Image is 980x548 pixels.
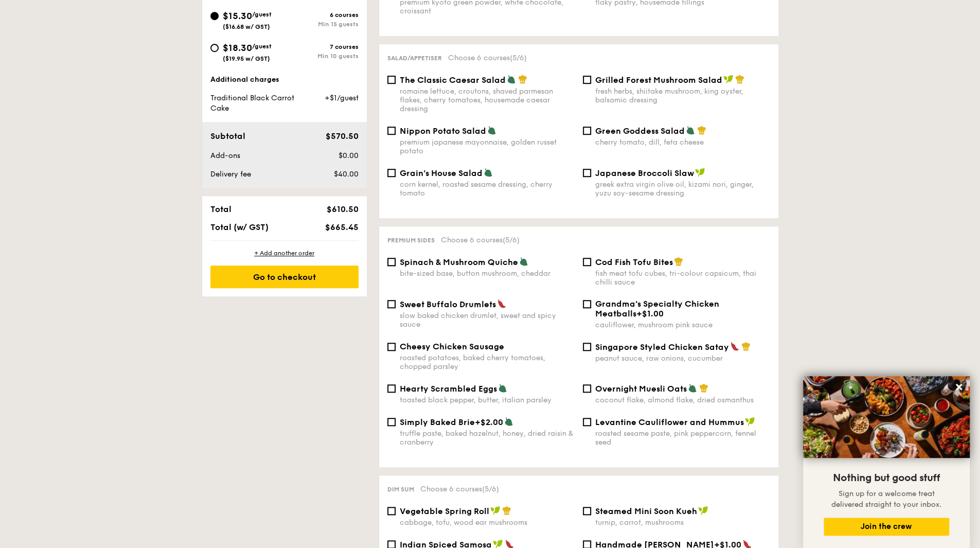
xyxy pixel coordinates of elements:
[210,204,231,214] span: Total
[400,168,483,178] span: Grain's House Salad
[420,485,499,493] span: Choose 6 courses
[210,94,294,113] span: Traditional Black Carrot Cake
[223,23,270,30] span: ($16.68 w/ GST)
[326,204,358,214] span: $610.50
[333,170,358,179] span: $40.00
[951,379,967,395] button: Close
[400,75,506,85] span: The Classic Caesar Salad
[252,11,272,18] span: /guest
[688,383,697,393] img: icon-vegetarian.fe4039eb.svg
[583,169,591,177] input: Japanese Broccoli Slawgreek extra virgin olive oil, kizami nori, ginger, yuzu soy-sesame dressing
[400,518,575,527] div: cabbage, tofu, wood ear mushrooms
[210,131,245,141] span: Subtotal
[595,257,673,267] span: Cod Fish Tofu Bites
[497,299,506,308] img: icon-spicy.37a8142b.svg
[338,151,358,160] span: $0.00
[387,486,414,493] span: Dim sum
[595,396,770,404] div: coconut flake, almond flake, dried osmanthus
[387,169,396,177] input: Grain's House Saladcorn kernel, roasted sesame dressing, cherry tomato
[400,342,504,351] span: Cheesy Chicken Sausage
[387,76,396,84] input: The Classic Caesar Saladromaine lettuce, croutons, shaved parmesan flakes, cherry tomatoes, house...
[484,168,493,177] img: icon-vegetarian.fe4039eb.svg
[595,342,729,352] span: Singapore Styled Chicken Satay
[387,507,396,515] input: Vegetable Spring Rollcabbage, tofu, wood ear mushrooms
[741,342,751,351] img: icon-chef-hat.a58ddaea.svg
[698,506,708,515] img: icon-vegan.f8ff3823.svg
[595,354,770,363] div: peanut sauce, raw onions, cucumber
[803,376,970,458] img: DSC07876-Edit02-Large.jpeg
[210,222,269,232] span: Total (w/ GST)
[831,489,941,509] span: Sign up for a welcome treat delivered straight to your inbox.
[583,507,591,515] input: Steamed Mini Soon Kuehturnip, carrot, mushrooms
[595,417,744,427] span: Levantine Cauliflower and Hummus
[583,76,591,84] input: Grilled Forest Mushroom Saladfresh herbs, shiitake mushroom, king oyster, balsamic dressing
[284,52,359,60] div: Min 10 guests
[400,353,575,371] div: roasted potatoes, baked cherry tomatoes, chopped parsley
[400,180,575,198] div: corn kernel, roasted sesame dressing, cherry tomato
[583,418,591,426] input: Levantine Cauliflower and Hummusroasted sesame paste, pink peppercorn, fennel seed
[735,75,744,84] img: icon-chef-hat.a58ddaea.svg
[490,506,501,515] img: icon-vegan.f8ff3823.svg
[400,429,575,447] div: truffle paste, baked hazelnut, honey, dried raisin & cranberry
[824,518,949,536] button: Join the crew
[833,472,940,484] span: Nothing but good stuff
[583,300,591,308] input: Grandma's Specialty Chicken Meatballs+$1.00cauliflower, mushroom pink sauce
[400,126,486,136] span: Nippon Potato Salad
[387,258,396,266] input: Spinach & Mushroom Quichebite-sized base, button mushroom, cheddar
[519,257,528,266] img: icon-vegetarian.fe4039eb.svg
[595,506,697,516] span: Steamed Mini Soon Kueh
[223,55,270,62] span: ($19.95 w/ GST)
[210,151,240,160] span: Add-ons
[595,321,770,329] div: cauliflower, mushroom pink sauce
[400,87,575,113] div: romaine lettuce, croutons, shaved parmesan flakes, cherry tomatoes, housemade caesar dressing
[686,126,695,135] img: icon-vegetarian.fe4039eb.svg
[210,170,251,179] span: Delivery fee
[400,299,496,309] span: Sweet Buffalo Drumlets
[475,417,503,427] span: +$2.00
[210,75,359,85] div: Additional charges
[583,258,591,266] input: Cod Fish Tofu Bitesfish meat tofu cubes, tri-colour capsicum, thai chilli sauce
[210,44,219,52] input: $18.30/guest($19.95 w/ GST)7 coursesMin 10 guests
[730,342,739,351] img: icon-spicy.37a8142b.svg
[387,237,435,244] span: Premium sides
[595,384,687,394] span: Overnight Muesli Oats
[699,383,708,393] img: icon-chef-hat.a58ddaea.svg
[400,417,475,427] span: Simply Baked Brie
[210,12,219,20] input: $15.30/guest($16.68 w/ GST)6 coursesMin 15 guests
[510,54,527,62] span: (5/6)
[595,75,722,85] span: Grilled Forest Mushroom Salad
[595,269,770,287] div: fish meat tofu cubes, tri-colour capsicum, thai chilli sauce
[595,138,770,147] div: cherry tomato, dill, feta cheese
[400,257,518,267] span: Spinach & Mushroom Quiche
[503,236,520,244] span: (5/6)
[487,126,496,135] img: icon-vegetarian.fe4039eb.svg
[400,396,575,404] div: toasted black pepper, butter, italian parsley
[595,518,770,527] div: turnip, carrot, mushrooms
[400,138,575,155] div: premium japanese mayonnaise, golden russet potato
[723,75,734,84] img: icon-vegan.f8ff3823.svg
[325,131,358,141] span: $570.50
[325,222,358,232] span: $665.45
[441,236,520,244] span: Choose 6 courses
[210,249,359,257] div: + Add another order
[223,10,252,22] span: $15.30
[498,383,507,393] img: icon-vegetarian.fe4039eb.svg
[695,168,705,177] img: icon-vegan.f8ff3823.svg
[595,429,770,447] div: roasted sesame paste, pink peppercorn, fennel seed
[400,311,575,329] div: slow baked chicken drumlet, sweet and spicy sauce
[324,94,358,102] span: +$1/guest
[400,384,497,394] span: Hearty Scrambled Eggs
[400,506,489,516] span: Vegetable Spring Roll
[595,299,719,319] span: Grandma's Specialty Chicken Meatballs
[583,343,591,351] input: Singapore Styled Chicken Sataypeanut sauce, raw onions, cucumber
[595,180,770,198] div: greek extra virgin olive oil, kizami nori, ginger, yuzu soy-sesame dressing
[482,485,499,493] span: (5/6)
[674,257,683,266] img: icon-chef-hat.a58ddaea.svg
[210,266,359,288] div: Go to checkout
[284,21,359,28] div: Min 15 guests
[745,417,755,426] img: icon-vegan.f8ff3823.svg
[518,75,527,84] img: icon-chef-hat.a58ddaea.svg
[387,55,442,62] span: Salad/Appetiser
[387,127,396,135] input: Nippon Potato Saladpremium japanese mayonnaise, golden russet potato
[636,309,664,319] span: +$1.00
